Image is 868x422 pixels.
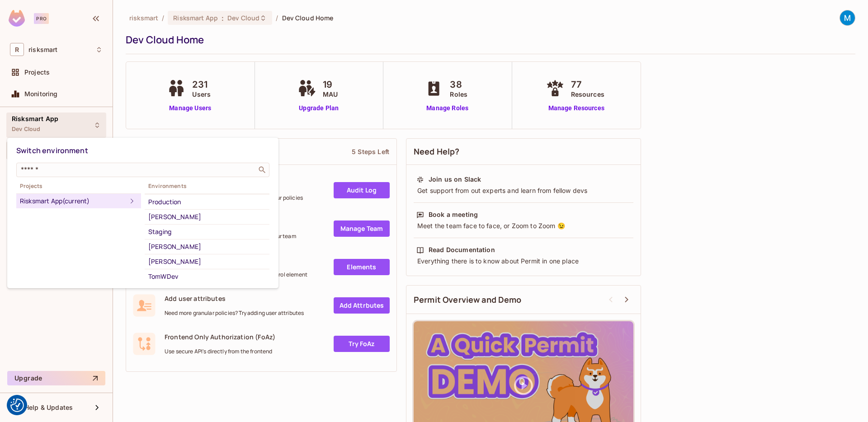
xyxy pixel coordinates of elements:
div: Production [148,197,266,207]
div: Risksmart App (current) [20,196,127,206]
span: Switch environment [16,145,88,155]
img: Revisit consent button [10,399,24,412]
div: [PERSON_NAME] [148,241,266,252]
div: TomWDev [148,271,266,282]
button: Consent Preferences [10,399,24,412]
div: [PERSON_NAME] [148,211,266,222]
span: Projects [16,183,141,190]
div: [PERSON_NAME] [148,256,266,267]
div: Staging [148,226,266,237]
span: Environments [145,183,269,190]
